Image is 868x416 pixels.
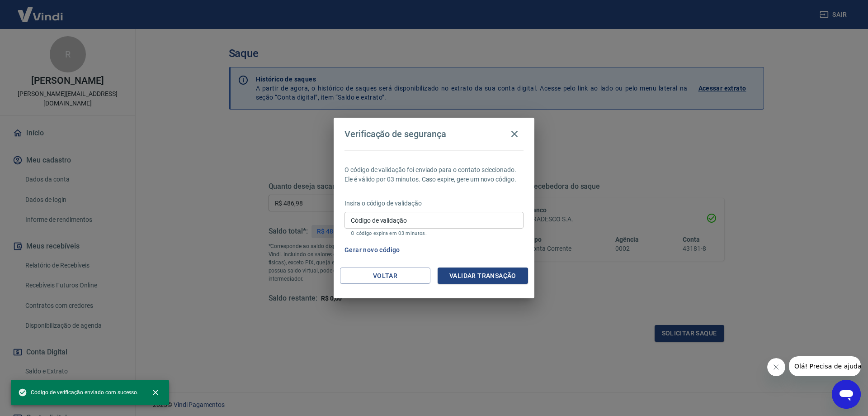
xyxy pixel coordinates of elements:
p: O código de validação foi enviado para o contato selecionado. Ele é válido por 03 minutos. Caso e... [344,165,524,184]
span: Código de verificação enviado com sucesso. [18,388,138,397]
button: close [146,383,165,402]
iframe: Botão para abrir a janela de mensagens [832,380,861,409]
iframe: Mensagem da empresa [789,356,861,376]
button: Validar transação [438,268,528,284]
button: Gerar novo código [341,242,404,258]
p: O código expira em 03 minutos. [351,230,517,236]
iframe: Fechar mensagem [767,358,785,376]
h4: Verificação de segurança [344,129,446,139]
p: Insira o código de validação [344,199,524,208]
button: Voltar [340,268,430,284]
span: Olá! Precisa de ajuda? [5,6,76,14]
